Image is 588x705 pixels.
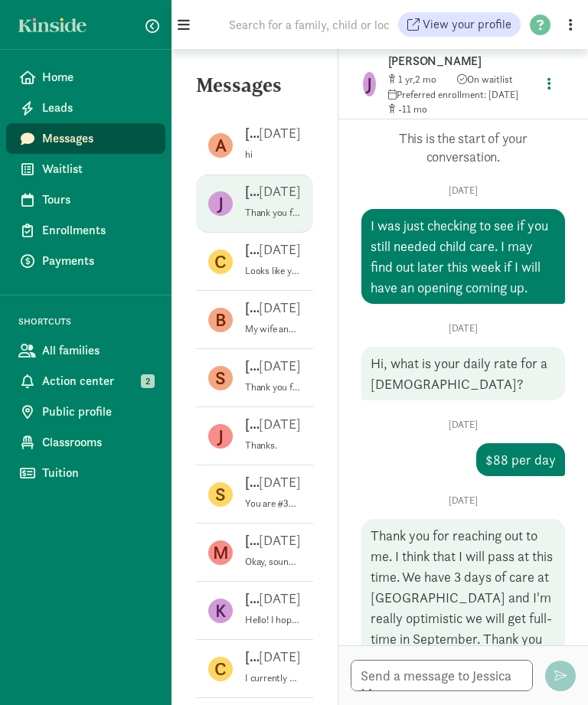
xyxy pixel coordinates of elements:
[245,498,301,510] p: You are #36 on my waitlist for under 18 month. I don’t anticipate an opening in the next few months.
[42,129,153,148] span: Messages
[259,531,301,550] p: [DATE]
[361,519,565,676] div: Thank you for reaching out to me. I think that I will pass at this time. We have 3 days of care a...
[208,657,233,681] figure: C
[259,299,301,317] p: [DATE]
[388,51,535,72] p: [PERSON_NAME]
[6,62,165,93] a: Home
[208,366,233,390] figure: S
[208,250,233,274] figure: C
[245,265,301,277] p: Looks like you are #13 for under 18months.
[361,184,565,197] p: [DATE]
[398,103,427,116] span: -11
[208,424,233,449] figure: J
[171,73,338,110] h5: Messages
[245,614,301,626] p: Hello! I hope this message finds you well. I am reaching out to ensure [PERSON_NAME] is still on ...
[208,308,233,332] figure: B
[398,12,521,37] a: View your profile
[141,374,155,388] span: 2
[511,586,588,659] iframe: Chat Widget
[245,589,259,608] p: [DEMOGRAPHIC_DATA][PERSON_NAME]
[476,443,565,476] div: $88 per day
[42,464,153,482] span: Tuition
[42,68,153,86] span: Home
[423,15,511,34] span: View your profile
[42,221,153,240] span: Enrollments
[42,160,153,178] span: Waitlist
[6,427,165,458] a: Classrooms
[245,473,259,491] p: [PERSON_NAME]
[245,207,301,219] p: Thank you for reaching out to me. I think that I will pass at this time. We have 3 days of care a...
[398,73,415,86] span: 1
[6,246,165,276] a: Payments
[6,366,165,397] a: Action center 2
[259,240,301,259] p: [DATE]
[245,672,301,684] p: I currently don’t have any openings. It is wise to reach out. I just looked and I have 77 childre...
[42,372,153,390] span: Action center
[245,182,259,201] p: [PERSON_NAME]
[42,191,153,209] span: Tours
[208,482,233,507] figure: S
[245,381,301,393] p: Thank you for getting back to me with [PERSON_NAME] waitlist position. Yes, we're on all the wait...
[6,123,165,154] a: Messages
[259,589,301,608] p: [DATE]
[208,540,233,565] figure: M
[363,72,376,96] figure: J
[259,124,301,142] p: [DATE]
[42,252,153,270] span: Payments
[6,184,165,215] a: Tours
[6,458,165,488] a: Tuition
[6,397,165,427] a: Public profile
[208,191,233,216] figure: J
[245,124,259,142] p: [PERSON_NAME]
[361,419,565,431] p: [DATE]
[208,133,233,158] figure: A
[220,9,398,40] input: Search for a family, child or location
[6,335,165,366] a: All families
[6,154,165,184] a: Waitlist
[6,215,165,246] a: Enrollments
[42,403,153,421] span: Public profile
[245,240,259,259] p: [PERSON_NAME]
[361,494,565,507] p: [DATE]
[361,129,565,166] p: This is the start of your conversation.
[245,323,301,335] p: My wife and I own a home in [GEOGRAPHIC_DATA]. Our [DEMOGRAPHIC_DATA] granddaughter, [PERSON_NAME...
[6,93,165,123] a: Leads
[415,73,436,86] span: 2
[42,433,153,452] span: Classrooms
[259,182,301,201] p: [DATE]
[388,88,518,101] span: Preferred enrollment: [DATE]
[245,439,301,452] p: Thanks.
[361,209,565,304] div: I was just checking to see if you still needed child care. I may find out later this week if I wi...
[361,322,565,335] p: [DATE]
[245,531,259,550] p: [PERSON_NAME]
[259,357,301,375] p: [DATE]
[457,73,513,86] span: On waitlist
[259,648,301,666] p: [DATE]
[245,648,259,666] p: [PERSON_NAME]
[245,415,259,433] p: [PERSON_NAME]
[259,473,301,491] p: [DATE]
[245,299,259,317] p: [PERSON_NAME]
[245,149,301,161] p: hi
[245,357,259,375] p: [PERSON_NAME]
[361,347,565,400] div: Hi, what is your daily rate for a [DEMOGRAPHIC_DATA]?
[259,415,301,433] p: [DATE]
[245,556,301,568] p: Okay, sounds great. I will let you know as soon as I find out. Thank you so much!
[42,341,153,360] span: All families
[42,99,153,117] span: Leads
[208,599,233,623] figure: K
